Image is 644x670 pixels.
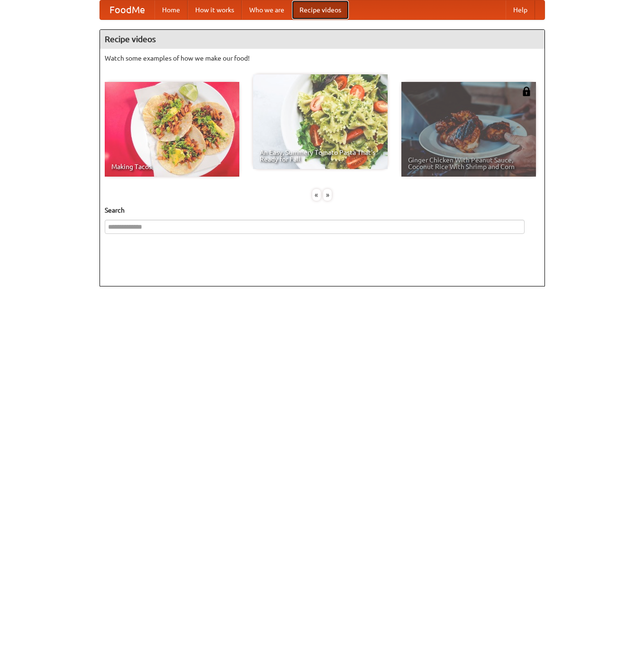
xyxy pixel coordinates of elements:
a: FoodMe [100,0,154,19]
h4: Recipe videos [100,30,544,49]
div: » [323,189,332,201]
div: « [312,189,321,201]
span: An Easy, Summery Tomato Pasta That's Ready for Fall [260,149,381,162]
img: 483408.png [522,87,531,96]
h5: Search [105,205,540,215]
a: Home [154,0,188,19]
a: Making Tacos [105,82,239,177]
a: How it works [188,0,242,19]
a: Recipe videos [292,0,349,19]
a: Who we are [242,0,292,19]
a: Help [506,0,535,19]
span: Making Tacos [111,163,233,170]
a: An Easy, Summery Tomato Pasta That's Ready for Fall [253,74,388,169]
p: Watch some examples of how we make our food! [105,54,540,63]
